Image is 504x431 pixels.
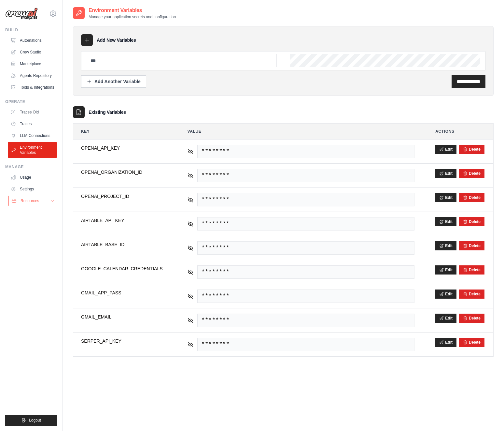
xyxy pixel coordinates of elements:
button: Delete [463,291,481,297]
button: Edit [435,241,456,250]
button: Delete [463,340,481,345]
button: Edit [435,145,456,154]
button: Delete [463,219,481,224]
button: Edit [435,314,456,323]
a: Agents Repository [8,70,57,81]
button: Edit [435,290,456,299]
button: Delete [463,267,481,273]
h3: Add New Variables [97,37,136,43]
span: GOOGLE_CALENDAR_CREDENTIALS [81,265,167,272]
button: Add Another Variable [81,75,146,88]
span: Logout [29,418,41,423]
button: Delete [463,195,481,200]
button: Edit [435,338,456,347]
a: Tools & Integrations [8,82,57,93]
div: Add Another Variable [87,78,141,85]
div: Operate [5,99,57,104]
th: Actions [427,124,493,139]
span: OPENAI_API_KEY [81,145,167,151]
th: Value [180,124,423,139]
span: SERPER_API_KEY [81,338,167,344]
span: Resources [21,198,39,203]
button: Edit [435,265,456,275]
a: Settings [8,184,57,194]
span: OPENAI_PROJECT_ID [81,193,167,200]
a: Crew Studio [8,47,57,57]
a: Traces Old [8,107,57,117]
button: Delete [463,147,481,152]
a: Usage [8,172,57,183]
th: Key [73,124,175,139]
a: Marketplace [8,59,57,69]
span: AIRTABLE_API_KEY [81,217,167,224]
div: Build [5,27,57,33]
a: Traces [8,119,57,129]
span: AIRTABLE_BASE_ID [81,241,167,248]
a: Environment Variables [8,142,57,158]
a: Automations [8,35,57,46]
span: OPENAI_ORGANIZATION_ID [81,169,167,175]
button: Delete [463,171,481,176]
button: Edit [435,193,456,202]
button: Delete [463,316,481,321]
h2: Environment Variables [89,7,176,14]
a: LLM Connections [8,130,57,141]
span: GMAIL_EMAIL [81,314,167,320]
button: Edit [435,169,456,178]
span: GMAIL_APP_PASS [81,290,167,296]
img: Logo [5,7,38,20]
button: Resources [8,196,58,206]
h3: Existing Variables [89,109,126,115]
button: Logout [5,415,57,426]
p: Manage your application secrets and configuration [89,14,176,20]
button: Delete [463,243,481,248]
div: Manage [5,164,57,170]
button: Edit [435,217,456,226]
